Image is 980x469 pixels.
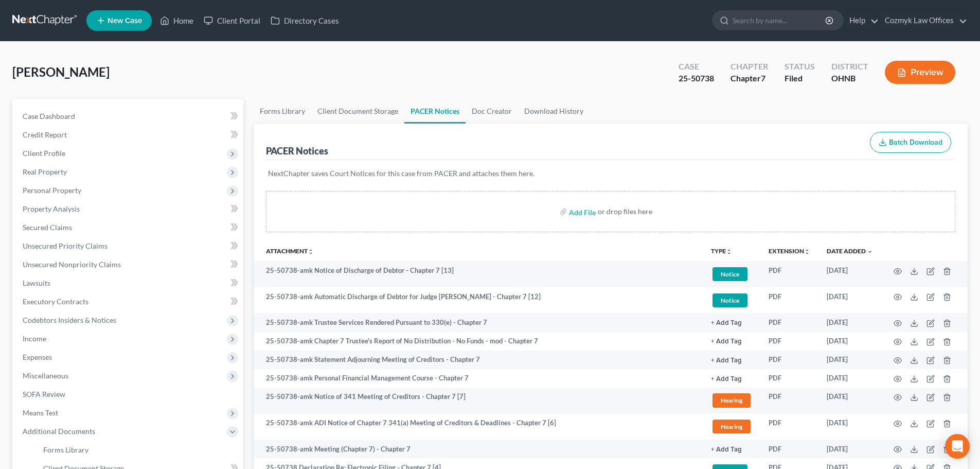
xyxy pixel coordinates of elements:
i: unfold_more [804,249,810,255]
i: unfold_more [726,249,732,255]
span: Real Property [23,167,67,176]
td: [DATE] [818,332,881,351]
td: 25-50738-amk Automatic Discharge of Debtor for Judge [PERSON_NAME] - Chapter 7 [12] [254,287,703,314]
span: Lawsuits [23,279,50,287]
span: [PERSON_NAME] [12,64,110,79]
span: Credit Report [23,130,67,139]
span: Means Test [23,408,58,417]
div: District [831,61,868,73]
span: Forms Library [43,445,88,454]
div: or drop files here [598,206,652,217]
td: [DATE] [818,369,881,388]
i: expand_more [867,249,873,255]
button: + Add Tag [711,446,742,453]
td: [DATE] [818,351,881,369]
a: Executory Contracts [14,292,243,311]
span: Hearing [712,393,751,407]
td: 25-50738-amk Meeting (Chapter 7) - Chapter 7 [254,440,703,458]
input: Search by name... [733,11,827,30]
td: [DATE] [818,388,881,414]
a: Forms Library [254,99,311,124]
a: Doc Creator [466,99,518,124]
div: Filed [785,73,815,84]
a: + Add Tag [711,444,752,454]
span: Notice [712,267,747,281]
span: Executory Contracts [23,297,88,306]
td: [DATE] [818,413,881,440]
p: NextChapter saves Court Notices for this case from PACER and attaches them here. [268,168,953,179]
a: Attachmentunfold_more [266,247,314,255]
div: Open Intercom Messenger [945,434,970,459]
a: PACER Notices [404,99,466,124]
button: + Add Tag [711,357,742,364]
td: [DATE] [818,287,881,314]
a: + Add Tag [711,318,752,327]
a: Unsecured Priority Claims [14,237,243,255]
td: 25-50738-amk Trustee Services Rendered Pursuant to 330(e) - Chapter 7 [254,313,703,332]
td: 25-50738-amk ADI Notice of Chapter 7 341(a) Meeting of Creditors & Deadlines - Chapter 7 [6] [254,413,703,440]
a: Lawsuits [14,274,243,292]
span: Hearing [712,420,751,433]
span: Personal Property [23,186,81,195]
span: Client Profile [23,149,65,158]
td: [DATE] [818,440,881,458]
a: Download History [518,99,590,124]
span: Property Analysis [23,204,80,213]
a: + Add Tag [711,373,752,383]
span: SOFA Review [23,390,65,398]
div: Status [785,61,815,73]
td: PDF [760,413,818,440]
i: unfold_more [308,249,314,255]
a: Property Analysis [14,200,243,218]
a: Credit Report [14,126,243,144]
span: Codebtors Insiders & Notices [23,316,116,324]
td: 25-50738-amk Chapter 7 Trustee's Report of No Distribution - No Funds - mod - Chapter 7 [254,332,703,351]
a: Forms Library [35,441,243,459]
a: Notice [711,266,752,283]
a: Notice [711,292,752,309]
a: Home [155,11,199,30]
td: [DATE] [818,313,881,332]
div: PACER Notices [266,145,328,157]
td: 25-50738-amk Personal Financial Management Course - Chapter 7 [254,369,703,388]
button: TYPEunfold_more [711,248,732,255]
td: PDF [760,313,818,332]
span: Additional Documents [23,427,95,436]
button: + Add Tag [711,376,742,383]
a: Client Document Storage [311,99,404,124]
td: PDF [760,369,818,388]
span: Case Dashboard [23,112,75,120]
a: Hearing [711,418,752,435]
a: Client Portal [199,11,265,30]
a: Cozmyk Law Offices [880,11,967,30]
span: Batch Download [889,138,942,147]
div: Chapter [730,61,768,73]
a: Help [844,11,879,30]
a: Case Dashboard [14,107,243,126]
td: PDF [760,440,818,458]
a: Directory Cases [265,11,344,30]
span: Unsecured Nonpriority Claims [23,260,121,269]
a: Extensionunfold_more [769,247,810,255]
div: OHNB [831,73,868,84]
td: PDF [760,261,818,287]
td: 25-50738-amk Notice of 341 Meeting of Creditors - Chapter 7 [7] [254,388,703,414]
td: PDF [760,388,818,414]
div: Chapter [730,73,768,84]
a: Unsecured Nonpriority Claims [14,255,243,274]
td: PDF [760,287,818,314]
span: Income [23,334,46,343]
a: SOFA Review [14,385,243,404]
span: Unsecured Priority Claims [23,241,108,250]
a: + Add Tag [711,355,752,364]
div: 25-50738 [679,73,714,84]
td: [DATE] [818,261,881,287]
td: PDF [760,351,818,369]
button: + Add Tag [711,338,742,345]
span: 7 [761,73,765,83]
td: PDF [760,332,818,351]
a: + Add Tag [711,336,752,346]
span: Secured Claims [23,223,72,232]
span: Miscellaneous [23,371,68,380]
a: Date Added expand_more [827,247,873,255]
